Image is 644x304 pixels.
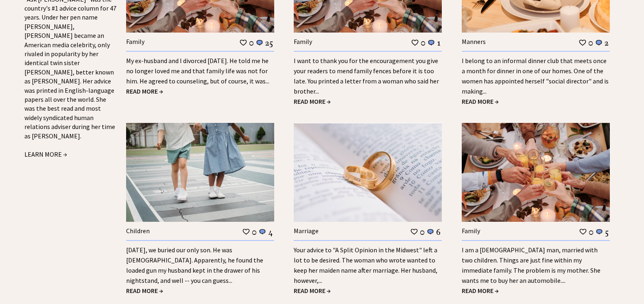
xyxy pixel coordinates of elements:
[462,287,499,295] a: READ MORE →
[126,57,269,85] a: My ex-husband and I divorced [DATE]. He told me he no longer loved me and that family life was no...
[420,37,426,48] td: 0
[268,227,273,237] td: 4
[411,39,419,46] img: heart_outline%201.png
[579,228,587,236] img: heart_outline%201.png
[462,97,499,105] a: READ MORE →
[294,123,442,222] img: marriage.jpg
[579,39,587,46] img: heart_outline%201.png
[265,37,273,48] td: 25
[126,87,163,95] a: READ MORE →
[258,228,266,236] img: message_round%201.png
[294,97,331,105] a: READ MORE →
[242,228,250,236] img: heart_outline%201.png
[410,228,418,236] img: heart_outline%201.png
[588,227,594,237] td: 0
[126,37,144,46] a: Family
[462,57,609,95] a: I belong to an informal dinner club that meets once a month for dinner in one of our homes. One o...
[126,227,150,235] a: Children
[126,123,274,222] img: children.jpg
[437,37,441,48] td: 1
[605,227,609,237] td: 5
[436,227,441,237] td: 6
[294,287,331,295] a: READ MORE →
[595,39,603,46] img: message_round%201.png
[294,246,437,284] a: Your advice to "A Split Opinion in the Midwest" left a lot to be desired. The woman who wrote wan...
[239,39,247,46] img: heart_outline%201.png
[426,228,434,236] img: message_round%201.png
[249,37,254,48] td: 0
[462,246,600,284] a: I am a [DEMOGRAPHIC_DATA] man, married with two children. Things are just fine within my immediat...
[419,227,425,237] td: 0
[462,37,486,46] a: Manners
[294,57,439,95] a: I want to thank you for the encouragement you give your readers to mend family fences before it i...
[251,227,257,237] td: 0
[255,39,264,46] img: message_round%201.png
[595,228,603,236] img: message_round%201.png
[462,123,610,222] img: family.jpg
[126,287,163,295] a: READ MORE →
[126,246,263,284] a: [DATE], we buried our only son. He was [DEMOGRAPHIC_DATA]. Apparently, he found the loaded gun my...
[24,150,67,158] a: LEARN MORE →
[462,227,480,235] a: Family
[427,39,435,46] img: message_round%201.png
[588,37,594,48] td: 0
[604,37,609,48] td: 2
[294,227,319,235] a: Marriage
[294,37,312,46] a: Family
